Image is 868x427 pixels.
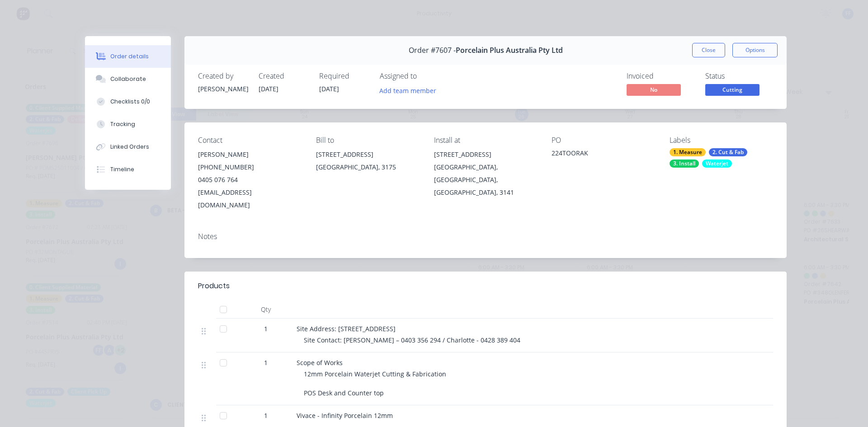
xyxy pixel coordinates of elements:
div: Contact [198,136,302,145]
div: Qty [239,300,293,319]
button: Collaborate [85,68,171,90]
span: Porcelain Plus Australia Pty Ltd [456,46,563,55]
div: Created by [198,72,248,80]
span: No [627,84,681,95]
div: PO [552,136,655,145]
span: 12mm Porcelain Waterjet Cutting & Fabrication POS Desk and Counter top [304,370,448,397]
div: [PERSON_NAME] [198,84,248,94]
div: Notes [198,232,773,241]
div: Install at [434,136,538,145]
div: 0405 076 764 [198,174,302,186]
div: Assigned to [380,72,470,80]
div: Order details [110,52,149,61]
div: Checklists 0/0 [110,98,150,106]
div: [EMAIL_ADDRESS][DOMAIN_NAME] [198,186,302,211]
div: Timeline [110,165,134,174]
div: [STREET_ADDRESS] [316,148,420,161]
div: 1. Measure [670,148,706,156]
span: [DATE] [259,84,278,93]
div: 3. Install [670,160,699,168]
div: Linked Orders [110,143,149,151]
span: 1 [264,324,268,333]
button: Timeline [85,158,171,181]
div: Invoiced [627,72,694,80]
button: Order details [85,45,171,68]
span: Vivace - Infinity Porcelain 12mm [297,411,393,420]
div: 224TOORAK [552,148,655,161]
div: [STREET_ADDRESS][GEOGRAPHIC_DATA], [GEOGRAPHIC_DATA], [GEOGRAPHIC_DATA], 3141 [434,148,538,199]
span: 1 [264,411,268,420]
div: Labels [670,136,773,145]
div: [GEOGRAPHIC_DATA], [GEOGRAPHIC_DATA], [GEOGRAPHIC_DATA], 3141 [434,161,538,199]
span: [DATE] [319,84,339,93]
div: Waterjet [702,160,732,168]
div: Created [259,72,308,80]
span: Order #7607 - [409,46,456,55]
button: Cutting [705,84,759,98]
button: Tracking [85,113,171,136]
button: Add team member [375,84,441,96]
div: [PERSON_NAME] [198,148,302,161]
span: Cutting [705,84,759,95]
div: [PHONE_NUMBER] [198,161,302,174]
div: [PERSON_NAME][PHONE_NUMBER]0405 076 764[EMAIL_ADDRESS][DOMAIN_NAME] [198,148,302,211]
div: [STREET_ADDRESS] [434,148,538,161]
button: Linked Orders [85,136,171,158]
div: [GEOGRAPHIC_DATA], 3175 [316,161,420,174]
span: Site Contact: [PERSON_NAME] – 0403 356 294 / Charlotte - 0428 389 404 [304,336,520,344]
div: Bill to [316,136,420,145]
span: Scope of Works [297,358,343,367]
button: Checklists 0/0 [85,90,171,113]
div: Collaborate [110,75,146,83]
button: Add team member [380,84,441,96]
div: Products [198,281,230,291]
div: Status [705,72,773,80]
button: Close [692,43,725,57]
div: Required [319,72,369,80]
div: Tracking [110,120,135,128]
span: 1 [264,358,268,367]
div: 2. Cut & Fab [709,148,747,156]
button: Options [732,43,778,57]
span: Site Address: [STREET_ADDRESS] [297,324,396,333]
div: [STREET_ADDRESS][GEOGRAPHIC_DATA], 3175 [316,148,420,177]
